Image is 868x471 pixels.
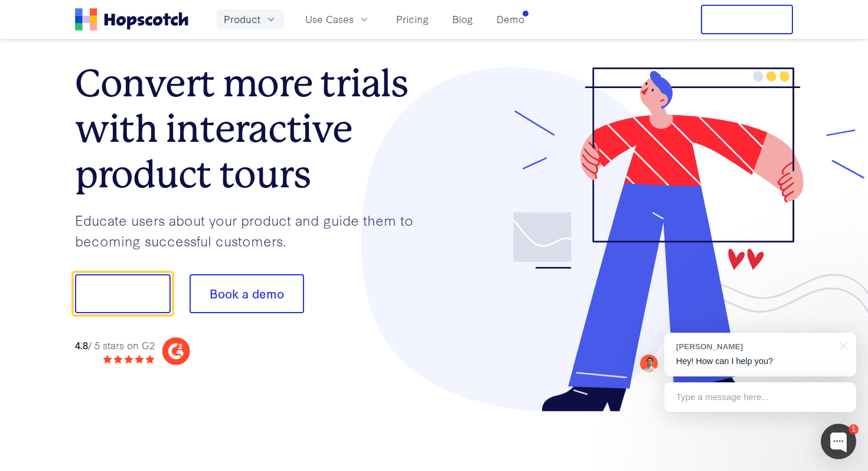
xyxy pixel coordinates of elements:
img: Mark Spera [640,355,658,372]
button: Book a demo [190,274,304,313]
p: Hey! How can I help you? [676,355,844,368]
h1: Convert more trials with interactive product tours [75,61,434,197]
p: Educate users about your product and guide them to becoming successful customers. [75,210,434,251]
span: Use Cases [305,12,354,27]
span: Product [224,12,260,27]
button: Show me! [75,274,171,313]
button: Use Cases [298,9,377,29]
button: Free Trial [701,5,793,34]
div: 1 [849,424,859,434]
div: Type a message here... [664,382,856,412]
a: Home [75,8,188,31]
div: [PERSON_NAME] [676,341,833,352]
a: Pricing [391,9,433,29]
a: Blog [448,9,478,29]
button: Product [217,9,284,29]
a: Demo [492,9,529,29]
strong: 4.8 [75,338,88,352]
div: / 5 stars on G2 [75,338,155,353]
